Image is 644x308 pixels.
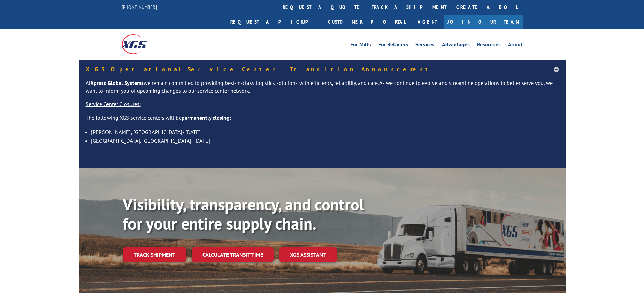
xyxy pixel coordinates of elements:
a: Request a pickup [225,15,323,29]
a: About [508,42,523,49]
a: Services [415,42,434,49]
a: Track shipment [123,247,186,262]
u: Service Center Closures: [86,101,141,108]
li: [PERSON_NAME], [GEOGRAPHIC_DATA]- [DATE] [91,127,559,136]
li: [GEOGRAPHIC_DATA], [GEOGRAPHIC_DATA]- [DATE] [91,136,559,145]
strong: permanently closing [182,114,230,121]
a: For Mills [350,42,371,49]
a: Advantages [442,42,470,49]
a: Customer Portal [323,15,411,29]
a: XGS ASSISTANT [279,247,337,262]
p: The following XGS service centers will be : [86,114,559,127]
p: At we remain committed to providing best-in-class logistics solutions with efficiency, reliabilit... [86,79,559,101]
a: For Retailers [378,42,408,49]
a: Join Our Team [444,15,523,29]
a: Calculate transit time [192,247,274,262]
h5: XGS Operational Service Center Transition Announcement [86,66,559,72]
a: [PHONE_NUMBER] [122,4,157,10]
strong: Xpress Global Systems [90,79,144,86]
b: Visibility, transparency, and control for your entire supply chain. [123,194,364,234]
a: Resources [477,42,501,49]
a: Agent [411,15,444,29]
